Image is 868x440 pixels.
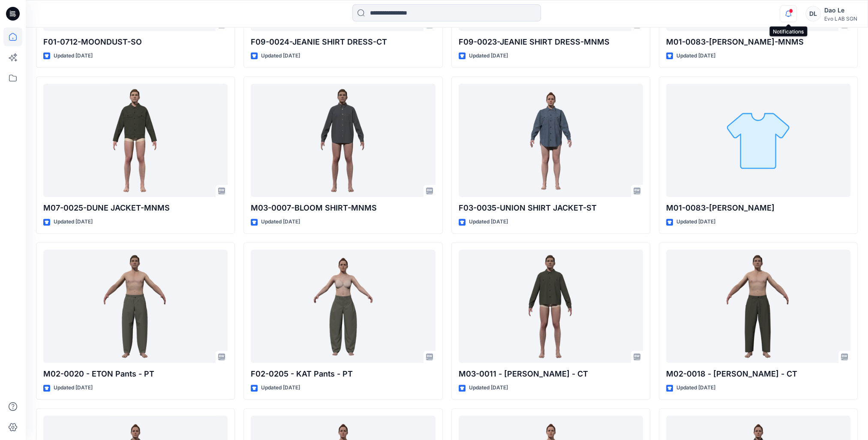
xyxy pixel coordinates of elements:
[54,217,93,226] p: Updated [DATE]
[459,36,643,48] p: F09-0023-JEANIE SHIRT DRESS-MNMS
[666,368,850,380] p: M02-0018 - [PERSON_NAME] - CT
[251,250,435,363] a: F02-0205 - KAT Pants - PT
[251,202,435,214] p: M03-0007-BLOOM SHIRT-MNMS
[805,6,821,21] div: DL
[261,217,300,226] p: Updated [DATE]
[54,51,93,60] p: Updated [DATE]
[43,202,228,214] p: M07-0025-DUNE JACKET-MNMS
[459,202,643,214] p: F03-0035-UNION SHIRT JACKET-ST
[43,368,228,380] p: M02-0020 - ETON Pants - PT
[666,202,850,214] p: M01-0083-[PERSON_NAME]
[666,36,850,48] p: M01-0083-[PERSON_NAME]-MNMS
[676,217,715,226] p: Updated [DATE]
[43,36,228,48] p: F01-0712-MOONDUST-SO
[666,250,850,363] a: M02-0018 - DAVE Pants - CT
[459,250,643,363] a: M03-0011 - PEDRO Overshirt - CT
[251,84,435,197] a: M03-0007-BLOOM SHIRT-MNMS
[469,217,508,226] p: Updated [DATE]
[459,368,643,380] p: M03-0011 - [PERSON_NAME] - CT
[251,36,435,48] p: F09-0024-JEANIE SHIRT DRESS-CT
[824,15,857,22] div: Evo LAB SGN
[261,51,300,60] p: Updated [DATE]
[469,383,508,392] p: Updated [DATE]
[43,84,228,197] a: M07-0025-DUNE JACKET-MNMS
[459,84,643,197] a: F03-0035-UNION SHIRT JACKET-ST
[251,368,435,380] p: F02-0205 - KAT Pants - PT
[54,383,93,392] p: Updated [DATE]
[666,84,850,197] a: M01-0083-LOOM CARPENTER
[469,51,508,60] p: Updated [DATE]
[676,51,715,60] p: Updated [DATE]
[261,383,300,392] p: Updated [DATE]
[676,383,715,392] p: Updated [DATE]
[43,250,228,363] a: M02-0020 - ETON Pants - PT
[824,5,857,15] div: Dao Le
